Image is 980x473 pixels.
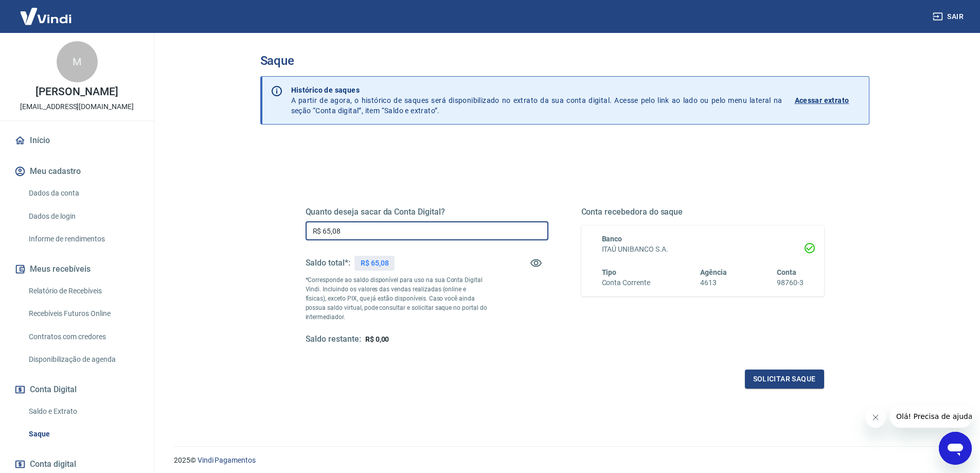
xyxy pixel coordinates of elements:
p: Acessar extrato [795,95,849,106]
a: Início [12,129,141,152]
span: R$ 0,00 [365,335,389,343]
a: Acessar extrato [795,85,861,116]
a: Saque [25,424,141,445]
h6: Conta Corrente [602,277,650,288]
h5: Saldo total*: [306,258,350,268]
p: R$ 65,08 [361,258,389,269]
a: Recebíveis Futuros Online [25,303,141,324]
h5: Saldo restante: [306,334,361,345]
p: Histórico de saques [291,85,782,95]
span: Olá! Precisa de ajuda? [6,7,86,15]
a: Dados da conta [25,183,141,204]
p: 2025 © [174,455,955,466]
p: A partir de agora, o histórico de saques será disponibilizado no extrato da sua conta digital. Ac... [291,85,782,116]
button: Sair [931,7,968,26]
h3: Saque [260,54,869,68]
span: Agência [700,268,727,276]
div: M [57,41,98,82]
a: Vindi Pagamentos [198,456,256,464]
button: Meus recebíveis [12,258,141,281]
span: Conta [777,268,796,276]
iframe: Botão para abrir a janela de mensagens [939,432,972,465]
p: [PERSON_NAME] [35,86,118,97]
iframe: Fechar mensagem [865,407,886,428]
a: Saldo e Extrato [25,401,141,422]
p: [EMAIL_ADDRESS][DOMAIN_NAME] [20,101,134,112]
img: Vindi [12,1,79,32]
h6: 4613 [700,277,727,288]
a: Relatório de Recebíveis [25,281,141,302]
h5: Quanto deseja sacar da Conta Digital? [306,207,548,217]
span: Conta digital [30,457,76,471]
h6: ITAÚ UNIBANCO S.A. [602,244,804,255]
span: Banco [602,235,622,243]
a: Dados de login [25,206,141,227]
button: Meu cadastro [12,160,141,183]
iframe: Mensagem da empresa [890,405,972,428]
a: Contratos com credores [25,326,141,347]
a: Informe de rendimentos [25,229,141,250]
button: Conta Digital [12,378,141,401]
h5: Conta recebedora do saque [581,207,824,217]
h6: 98760-3 [777,277,804,288]
button: Solicitar saque [745,370,824,389]
a: Disponibilização de agenda [25,349,141,370]
p: *Corresponde ao saldo disponível para uso na sua Conta Digital Vindi. Incluindo os valores das ve... [306,275,488,322]
span: Tipo [602,268,617,276]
